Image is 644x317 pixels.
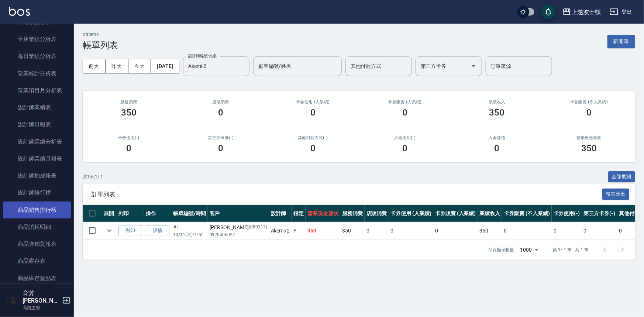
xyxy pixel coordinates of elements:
[468,60,479,72] button: Open
[92,135,166,140] h2: 卡券使用(-)
[489,107,505,118] h3: 350
[607,35,635,48] button: 新開單
[478,222,502,240] td: 350
[495,143,500,154] h3: 0
[210,231,267,238] p: 0920406027
[83,173,103,180] p: 共 1 筆, 1 / 1
[460,135,534,140] h2: 入金儲值
[581,143,597,154] h3: 350
[3,167,71,184] a: 設計師抽成報表
[3,133,71,150] a: 設計師業績分析表
[368,135,442,140] h2: 入金使用(-)
[92,100,166,104] h3: 服務消費
[433,205,478,222] th: 卡券販賣 (入業績)
[433,222,478,240] td: 0
[310,143,316,154] h3: 0
[389,222,434,240] td: 0
[9,7,30,16] img: Logo
[3,218,71,235] a: 商品消耗明細
[586,107,592,118] h3: 0
[602,190,630,197] a: 報表匯出
[3,116,71,133] a: 設計師日報表
[292,205,306,222] th: 指定
[571,7,601,17] div: 上越波士頓
[249,224,267,231] p: (080317)
[83,59,106,73] button: 前天
[188,53,217,59] label: 設計師編號/姓名
[3,99,71,116] a: 設計師業績表
[310,107,316,118] h3: 0
[171,222,208,240] td: #1
[208,205,269,222] th: 客戶
[83,40,118,51] h3: 帳單列表
[184,100,258,104] h2: 店販消費
[3,48,71,65] a: 每日業績分析表
[218,107,223,118] h3: 0
[173,231,206,238] p: 10/11 (六) 10:52
[365,222,389,240] td: 0
[23,304,60,311] p: 高階主管
[3,270,71,287] a: 商品庫存盤點表
[276,135,350,140] h2: 其他付款方式(-)
[306,222,340,240] td: 350
[104,225,115,236] button: expand row
[23,290,60,304] h5: 育芳[PERSON_NAME]
[106,59,128,73] button: 昨天
[365,205,389,222] th: 店販消費
[3,65,71,82] a: 營業統計分析表
[3,184,71,201] a: 設計師排行榜
[269,205,292,222] th: 設計師
[83,32,118,37] h2: ORDERS
[553,247,589,253] p: 第 1–1 筆 共 1 筆
[340,205,365,222] th: 服務消費
[502,205,551,222] th: 卡券販賣 (不入業績)
[126,143,131,154] h3: 0
[552,135,627,140] h2: 營業現金應收
[306,205,340,222] th: 營業現金應收
[402,143,407,154] h3: 0
[602,189,630,200] button: 報表匯出
[552,222,582,240] td: 0
[128,59,151,73] button: 今天
[478,205,502,222] th: 業績收入
[488,247,514,253] p: 每頁顯示數量
[210,224,267,231] div: [PERSON_NAME]
[552,205,582,222] th: 卡券使用(-)
[607,5,635,19] button: 登出
[368,100,442,104] h2: 卡券販賣 (入業績)
[582,205,617,222] th: 第三方卡券(-)
[276,100,350,104] h2: 卡券使用 (入業績)
[171,205,208,222] th: 帳單編號/時間
[608,171,636,183] button: 全部展開
[340,222,365,240] td: 350
[541,4,556,19] button: save
[552,100,627,104] h2: 卡券販賣 (不入業績)
[607,38,635,45] a: 新開單
[517,240,541,260] div: 1000
[269,222,292,240] td: Akemi /2
[146,225,169,237] a: 詳情
[92,191,602,198] span: 訂單列表
[582,222,617,240] td: 0
[184,135,258,140] h2: 第三方卡券(-)
[121,107,137,118] h3: 350
[3,82,71,99] a: 營業項目月分析表
[218,143,223,154] h3: 0
[144,205,171,222] th: 操作
[151,59,179,73] button: [DATE]
[3,201,71,218] a: 商品銷售排行榜
[117,205,144,222] th: 列印
[460,100,534,104] h2: 業績收入
[3,150,71,167] a: 設計師業績月報表
[6,293,21,308] img: Person
[292,222,306,240] td: Y
[559,4,604,20] button: 上越波士頓
[402,107,407,118] h3: 0
[502,222,551,240] td: 0
[102,205,117,222] th: 展開
[3,235,71,252] a: 商品進銷貨報表
[3,31,71,48] a: 全店業績分析表
[118,225,142,237] button: 列印
[389,205,434,222] th: 卡券使用 (入業績)
[3,252,71,269] a: 商品庫存表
